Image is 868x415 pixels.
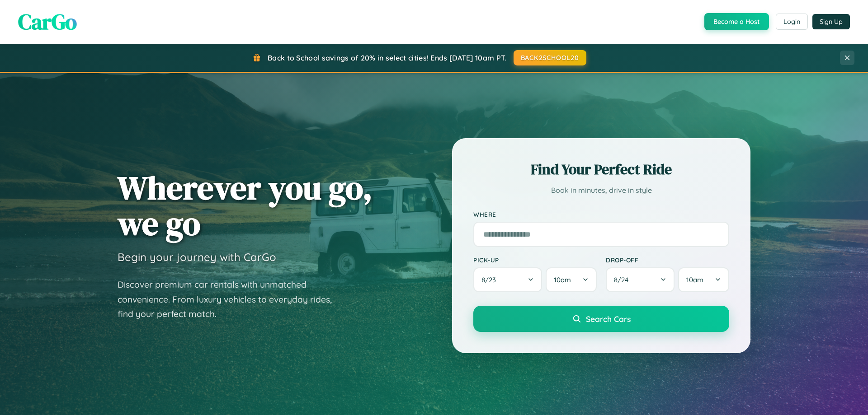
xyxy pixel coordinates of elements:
button: 10am [546,267,597,292]
span: Back to School savings of 20% in select cities! Ends [DATE] 10am PT. [268,53,506,62]
button: Become a Host [704,13,769,30]
button: BACK2SCHOOL20 [514,50,586,65]
button: 8/23 [473,267,542,292]
span: 8 / 23 [481,275,500,284]
h2: Find Your Perfect Ride [473,159,729,179]
button: 10am [678,267,729,292]
button: 8/24 [606,267,675,292]
label: Where [473,210,729,218]
h3: Begin your journey with CarGo [118,250,276,264]
label: Drop-off [606,256,729,264]
p: Discover premium car rentals with unmatched convenience. From luxury vehicles to everyday rides, ... [118,277,344,322]
span: 10am [554,275,571,284]
span: CarGo [18,7,77,37]
button: Sign Up [812,14,850,29]
button: Search Cars [473,306,729,332]
span: 10am [686,275,703,284]
span: Search Cars [586,314,631,324]
span: 8 / 24 [614,275,633,284]
button: Login [776,14,808,30]
label: Pick-up [473,256,597,264]
p: Book in minutes, drive in style [473,184,729,197]
h1: Wherever you go, we go [118,170,373,241]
